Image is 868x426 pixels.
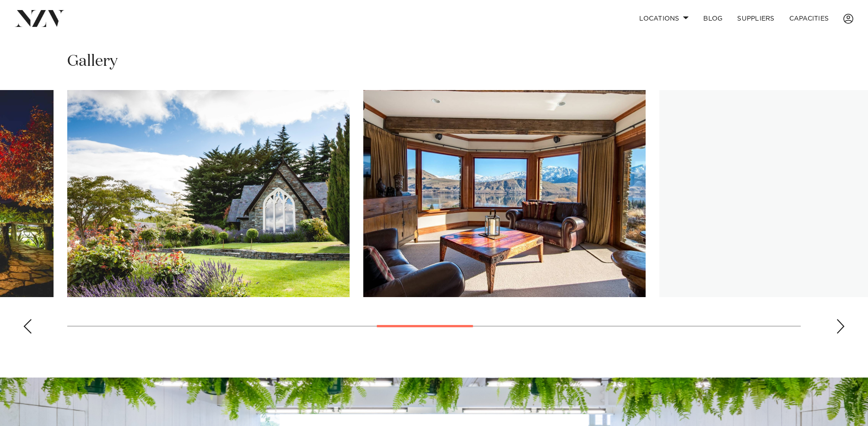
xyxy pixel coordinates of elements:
h2: Gallery [67,51,118,72]
swiper-slide: 9 / 19 [67,90,350,297]
a: Capacities [782,9,836,28]
swiper-slide: 10 / 19 [363,90,646,297]
a: SUPPLIERS [730,9,782,28]
img: nzv-logo.png [15,10,65,27]
a: BLOG [696,9,730,28]
a: Locations [632,9,696,28]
